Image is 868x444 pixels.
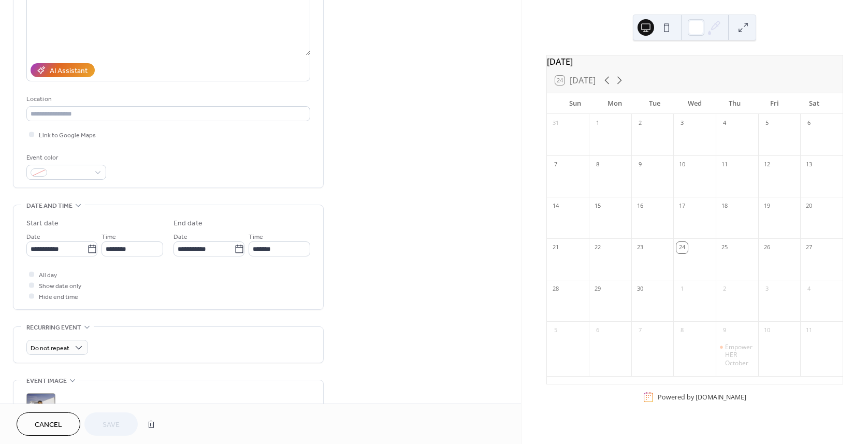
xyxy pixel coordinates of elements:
div: 17 [676,200,688,212]
div: 24 [676,242,688,253]
div: 9 [634,159,646,170]
div: 8 [592,159,603,170]
div: 14 [550,200,561,212]
div: Event color [26,152,104,163]
div: 28 [550,283,561,295]
div: 3 [676,118,688,129]
div: 3 [761,283,773,295]
div: 8 [676,325,688,336]
div: 12 [761,159,773,170]
div: 6 [592,325,603,336]
div: Wed [675,93,715,114]
div: 7 [550,159,561,170]
div: Sun [555,93,595,114]
span: Link to Google Maps [39,130,96,141]
span: Date [26,232,40,242]
span: Event image [26,376,67,386]
div: 13 [803,159,815,170]
div: 21 [550,242,561,253]
a: [DOMAIN_NAME] [696,393,746,402]
span: Cancel [35,420,62,431]
div: Start date [26,218,59,229]
div: 2 [634,118,646,129]
span: Time [249,232,263,242]
div: 26 [761,242,773,253]
button: AI Assistant [31,63,95,77]
div: 18 [719,200,730,212]
div: 10 [761,325,773,336]
div: Powered by [658,393,746,402]
div: Sat [794,93,834,114]
span: Date [173,232,187,242]
span: Do not repeat [31,342,69,354]
div: 9 [719,325,730,336]
div: 1 [592,118,603,129]
div: End date [173,218,202,229]
div: 11 [719,159,730,170]
div: [DATE] [547,55,843,68]
div: EmpowerHER October [725,343,754,367]
span: Time [102,232,116,242]
div: 10 [676,159,688,170]
div: 5 [761,118,773,129]
button: Cancel [17,412,80,436]
div: 6 [803,118,815,129]
span: Hide end time [39,292,78,303]
div: 15 [592,200,603,212]
div: 20 [803,200,815,212]
div: AI Assistant [50,66,88,77]
span: Recurring event [26,322,81,333]
div: Tue [635,93,675,114]
span: Date and time [26,200,73,211]
div: 25 [719,242,730,253]
div: Location [26,94,308,105]
div: ; [26,393,55,422]
div: 2 [719,283,730,295]
div: 1 [676,283,688,295]
div: Mon [595,93,635,114]
div: 5 [550,325,561,336]
div: 23 [634,242,646,253]
div: Thu [715,93,755,114]
div: 11 [803,325,815,336]
div: 16 [634,200,646,212]
div: EmpowerHER October [716,343,758,367]
div: 4 [803,283,815,295]
div: 7 [634,325,646,336]
div: 4 [719,118,730,129]
div: 19 [761,200,773,212]
div: Fri [755,93,794,114]
div: 29 [592,283,603,295]
span: All day [39,270,57,281]
div: 22 [592,242,603,253]
div: 31 [550,118,561,129]
div: 27 [803,242,815,253]
span: Show date only [39,281,81,292]
div: 30 [634,283,646,295]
